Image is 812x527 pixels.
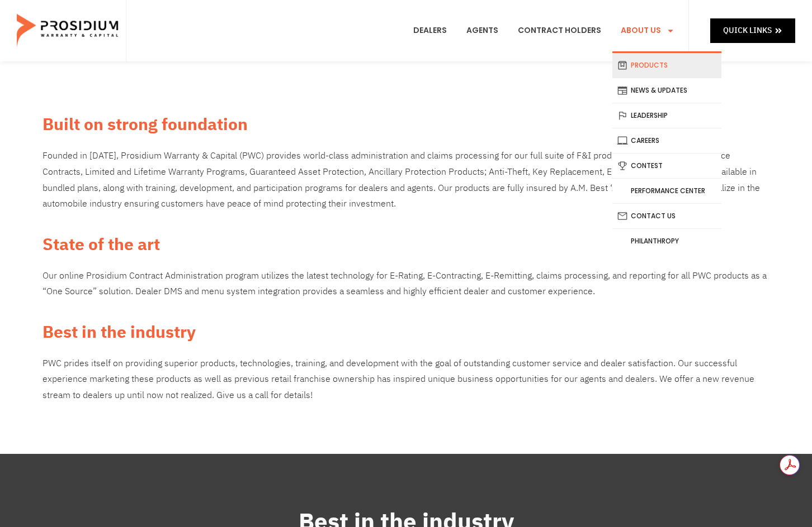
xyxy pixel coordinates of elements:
h2: Best in the industry [43,319,769,344]
p: Founded in [DATE], Prosidium Warranty & Capital (PWC) provides world-class administration and cla... [43,148,769,212]
a: About Us [612,10,683,51]
a: Contract Holders [509,10,610,51]
a: Contact Us [612,204,721,228]
a: Leadership [612,103,721,128]
a: Quick Links [710,18,795,42]
ul: About Us [612,51,721,253]
h2: State of the art [43,232,769,257]
h2: Built on strong foundation [43,112,769,137]
span: Quick Links [723,23,772,37]
nav: Menu [405,10,683,51]
a: Philanthropy [612,229,721,253]
a: News & Updates [612,78,721,103]
a: Careers [612,128,721,153]
p: Our online Prosidium Contract Administration program utilizes the latest technology for E-Rating,... [43,268,769,300]
div: PWC prides itself on providing superior products, technologies, training, and development with th... [43,356,769,404]
a: Contest [612,154,721,178]
a: Dealers [405,10,455,51]
a: Products [612,53,721,78]
a: Performance Center [612,179,721,203]
a: Agents [458,10,507,51]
